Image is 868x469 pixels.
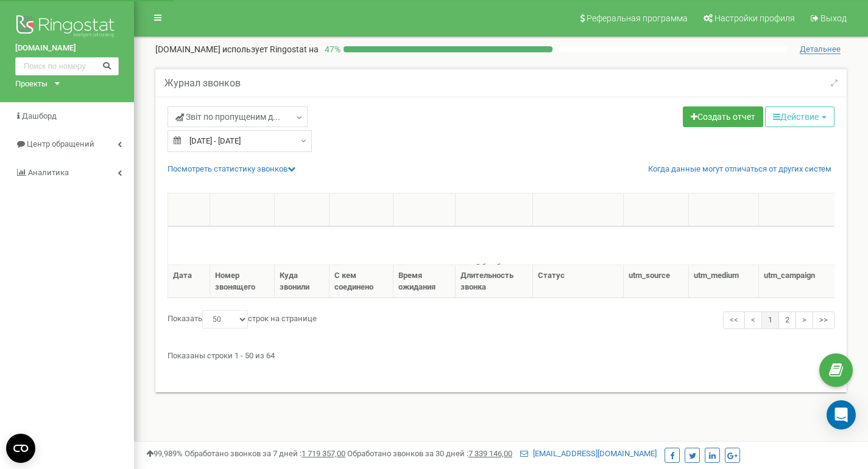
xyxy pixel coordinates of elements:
span: Реферальная программа [587,13,688,23]
a: [DOMAIN_NAME] [15,43,119,54]
a: Звіт по пропущеним д... [168,106,308,127]
a: > [796,311,813,329]
a: Создать отчет [683,106,763,127]
span: Центр обращений [27,139,94,148]
th: Номер звонящего [210,265,275,298]
span: Аналитика [28,168,69,177]
p: 47 % [319,43,344,55]
div: Обработка... [425,252,577,271]
span: Обработано звонков за 7 дней : [185,449,345,458]
a: [EMAIL_ADDRESS][DOMAIN_NAME] [520,449,657,458]
img: Ringostat logo [15,12,119,43]
span: Дашборд [22,111,57,120]
a: >> [813,311,834,329]
a: 2 [778,311,796,329]
label: Показать строк на странице [168,310,317,328]
input: Поиск по номеру [15,57,119,75]
a: 1 [761,311,779,329]
th: Куда звонили [275,265,330,298]
span: Звіт по пропущеним д... [175,111,280,123]
div: Показаны строки 1 - 50 из 64 [168,346,834,362]
span: Обработано звонков за 30 дней : [347,449,512,458]
u: 7 339 146,00 [468,449,512,458]
u: 1 719 357,00 [302,449,345,458]
a: Когда данные могут отличаться от других систем [648,164,831,175]
a: << [723,311,745,329]
a: Посмотреть cтатистику звонков [168,164,295,173]
span: использует Ringostat на [222,44,319,54]
th: Длительность звонка [456,265,533,298]
th: utm_source [624,265,689,298]
button: Действие [765,106,834,127]
th: Дата [168,265,210,298]
span: Выход [820,13,847,23]
span: 99,989% [146,449,183,458]
th: utm_campaign [759,265,835,298]
a: < [744,311,762,329]
span: Настройки профиля [715,13,795,23]
h5: Журнал звонков [164,78,241,89]
th: utm_medium [689,265,759,298]
div: Проекты [15,78,48,90]
p: [DOMAIN_NAME] [155,43,319,55]
th: Время ожидания [393,265,456,298]
select: Показатьстрок на странице [202,310,248,328]
button: Open CMP widget [6,434,35,463]
span: Детальнее [800,44,841,54]
th: С кем соединено [330,265,393,298]
th: Статус [533,265,624,298]
div: Open Intercom Messenger [827,400,856,429]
